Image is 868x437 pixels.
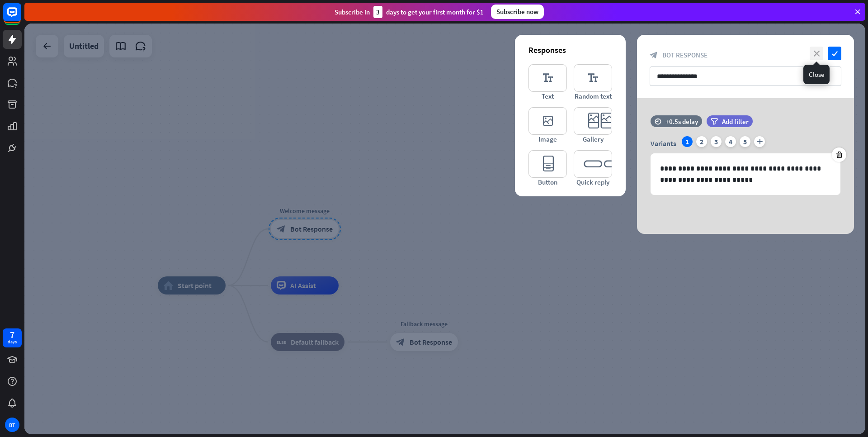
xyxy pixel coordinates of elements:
a: 7 days [3,328,22,347]
div: Subscribe in days to get your first month for $1 [335,6,484,18]
i: time [655,118,661,124]
button: Open LiveChat chat widget [7,4,34,31]
div: +0.5s delay [665,117,698,126]
div: 4 [725,136,736,147]
i: close [810,47,823,60]
i: filter [711,118,718,125]
i: plus [754,136,765,147]
span: Variants [651,139,676,148]
div: Subscribe now [491,5,544,19]
div: 3 [711,136,722,147]
i: block_bot_response [650,51,658,59]
span: Add filter [722,117,749,126]
div: 3 [373,6,382,18]
div: 7 [10,331,14,339]
span: Bot Response [662,51,708,59]
div: 2 [696,136,707,147]
div: 1 [682,136,693,147]
i: check [828,47,841,60]
div: BT [5,418,19,432]
div: days [8,339,17,345]
div: 5 [740,136,750,147]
